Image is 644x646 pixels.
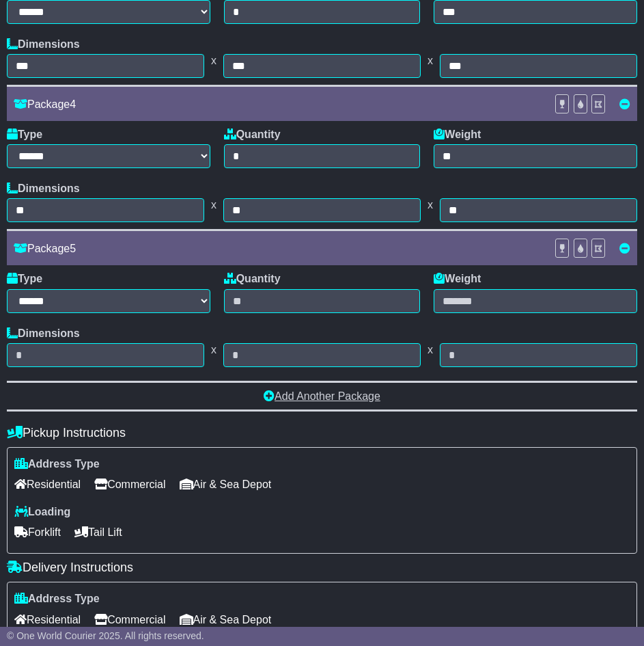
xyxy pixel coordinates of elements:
label: Address Type [14,457,100,470]
label: Type [7,272,42,285]
span: Commercial [94,474,165,495]
span: x [204,343,223,356]
span: x [204,198,223,211]
span: Residential [14,474,81,495]
label: Quantity [224,128,281,141]
label: Loading [14,505,70,518]
span: Commercial [94,609,165,630]
label: Dimensions [7,182,80,195]
label: Weight [434,272,481,285]
label: Weight [434,128,481,141]
span: Residential [14,609,81,630]
label: Dimensions [7,38,80,51]
h4: Pickup Instructions [7,426,637,440]
a: Remove this item [619,243,630,254]
div: Package [7,242,548,255]
a: Remove this item [619,98,630,110]
div: Package [7,98,548,111]
span: 5 [70,243,76,254]
label: Dimensions [7,327,80,340]
a: Add Another Package [264,390,380,402]
h4: Delivery Instructions [7,561,637,575]
span: Forklift [14,522,61,543]
span: © One World Courier 2025. All rights reserved. [7,630,204,641]
span: Tail Lift [74,522,122,543]
span: Air & Sea Depot [180,609,272,630]
span: x [204,54,223,67]
span: Air & Sea Depot [180,474,272,495]
span: 4 [70,98,76,110]
label: Quantity [224,272,281,285]
span: x [421,198,440,211]
span: x [421,54,440,67]
span: x [421,343,440,356]
label: Address Type [14,592,100,605]
label: Type [7,128,42,141]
